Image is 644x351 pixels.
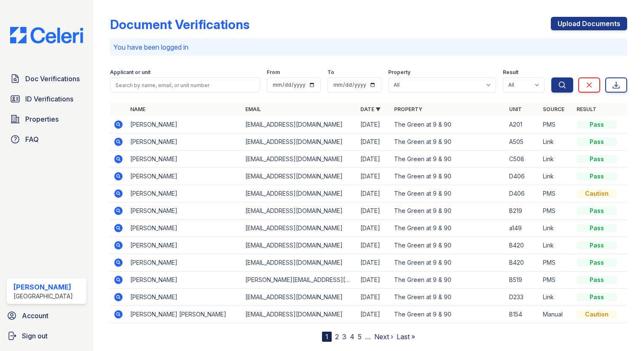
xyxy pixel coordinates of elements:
td: The Green at 9 & 90 [391,220,506,237]
td: [DATE] [357,271,391,289]
a: Result [577,106,596,112]
a: 3 [342,332,346,341]
a: Unit [509,106,522,112]
td: [PERSON_NAME] [PERSON_NAME] [127,306,242,323]
td: [EMAIL_ADDRESS][DOMAIN_NAME] [242,306,357,323]
div: [GEOGRAPHIC_DATA] [13,292,73,300]
td: The Green at 9 & 90 [391,271,506,289]
td: B154 [506,306,539,323]
div: Pass [577,172,617,181]
td: Link [539,168,573,185]
td: [EMAIL_ADDRESS][DOMAIN_NAME] [242,237,357,254]
td: [PERSON_NAME] [127,237,242,254]
td: C508 [506,151,539,168]
a: Source [543,106,564,112]
span: Sign out [22,331,48,341]
div: Caution [577,310,617,319]
td: [PERSON_NAME][EMAIL_ADDRESS][DOMAIN_NAME] [242,271,357,289]
td: [EMAIL_ADDRESS][DOMAIN_NAME] [242,168,357,185]
td: The Green at 9 & 90 [391,289,506,306]
div: 1 [322,332,332,342]
a: Property [394,106,422,112]
div: Caution [577,189,617,198]
td: B420 [506,254,539,271]
div: Document Verifications [110,17,250,32]
td: [PERSON_NAME] [127,271,242,289]
div: Pass [577,241,617,250]
td: The Green at 9 & 90 [391,237,506,254]
label: Applicant or unit [110,69,150,76]
td: Link [539,220,573,237]
a: Doc Verifications [7,70,86,87]
td: The Green at 9 & 90 [391,116,506,133]
td: [PERSON_NAME] [127,133,242,151]
td: [PERSON_NAME] [127,202,242,220]
td: PMS [539,185,573,202]
td: The Green at 9 & 90 [391,185,506,202]
td: Manual [539,306,573,323]
a: ID Verifications [7,90,86,107]
td: [DATE] [357,220,391,237]
td: [EMAIL_ADDRESS][DOMAIN_NAME] [242,254,357,271]
a: 4 [350,332,354,341]
td: [PERSON_NAME] [127,151,242,168]
td: The Green at 9 & 90 [391,306,506,323]
span: … [365,332,371,342]
span: Account [22,311,48,321]
a: Name [130,106,145,112]
td: B420 [506,237,539,254]
div: Pass [577,155,617,163]
label: To [327,69,334,76]
td: [EMAIL_ADDRESS][DOMAIN_NAME] [242,133,357,151]
td: PMS [539,271,573,289]
a: Last » [397,332,415,341]
a: 2 [335,332,339,341]
td: [DATE] [357,168,391,185]
td: [DATE] [357,185,391,202]
td: [PERSON_NAME] [127,289,242,306]
a: 5 [358,332,362,341]
td: PMS [539,202,573,220]
td: Link [539,151,573,168]
td: [EMAIL_ADDRESS][DOMAIN_NAME] [242,202,357,220]
td: [DATE] [357,116,391,133]
p: You have been logged in [113,42,624,52]
td: [DATE] [357,151,391,168]
td: [EMAIL_ADDRESS][DOMAIN_NAME] [242,185,357,202]
td: [EMAIL_ADDRESS][DOMAIN_NAME] [242,151,357,168]
td: A201 [506,116,539,133]
td: a149 [506,220,539,237]
label: Property [388,69,411,76]
div: Pass [577,207,617,215]
a: Sign out [3,327,90,344]
div: Pass [577,276,617,284]
td: Link [539,237,573,254]
span: Doc Verifications [25,74,80,84]
a: Email [245,106,261,112]
td: The Green at 9 & 90 [391,202,506,220]
div: Pass [577,120,617,129]
a: Next › [374,332,393,341]
td: PMS [539,116,573,133]
td: The Green at 9 & 90 [391,254,506,271]
td: [PERSON_NAME] [127,254,242,271]
td: D233 [506,289,539,306]
td: B519 [506,271,539,289]
td: [DATE] [357,254,391,271]
div: Pass [577,293,617,301]
input: Search by name, email, or unit number [110,77,260,93]
td: [PERSON_NAME] [127,220,242,237]
a: FAQ [7,131,86,148]
a: Date ▼ [360,106,381,112]
td: [PERSON_NAME] [127,116,242,133]
td: The Green at 9 & 90 [391,133,506,151]
td: Link [539,289,573,306]
label: From [267,69,280,76]
a: Properties [7,111,86,128]
td: [DATE] [357,237,391,254]
td: [DATE] [357,306,391,323]
span: ID Verifications [25,94,73,104]
div: [PERSON_NAME] [13,282,73,292]
td: PMS [539,254,573,271]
